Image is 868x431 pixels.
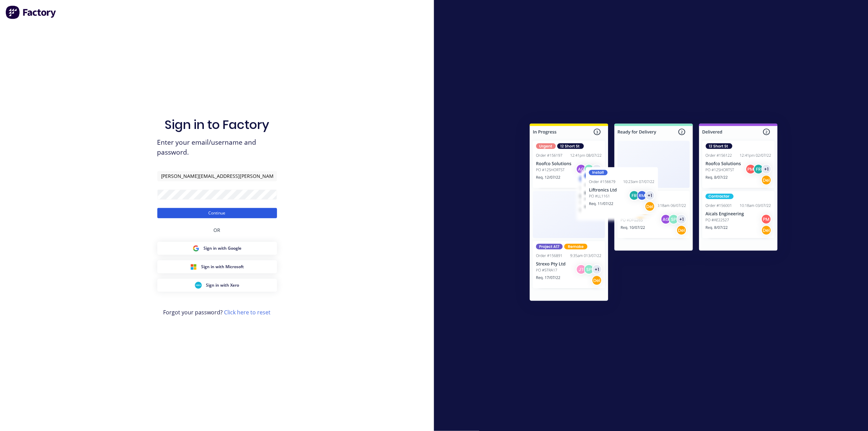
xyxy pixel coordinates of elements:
[157,208,277,218] button: Continue
[203,245,241,251] span: Sign in with Google
[214,218,221,242] div: OR
[515,110,793,317] img: Sign in
[157,242,277,255] button: Google Sign inSign in with Google
[224,309,271,316] a: Click here to reset
[157,171,277,181] input: Email/Username
[157,138,277,157] span: Enter your email/username and password.
[165,117,269,132] h1: Sign in to Factory
[163,308,271,316] span: Forgot your password?
[193,245,199,252] img: Google Sign in
[5,5,57,19] img: Factory
[157,260,277,273] button: Microsoft Sign inSign in with Microsoft
[190,263,197,270] img: Microsoft Sign in
[206,282,239,288] span: Sign in with Xero
[201,264,244,270] span: Sign in with Microsoft
[195,282,202,289] img: Xero Sign in
[157,279,277,292] button: Xero Sign inSign in with Xero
